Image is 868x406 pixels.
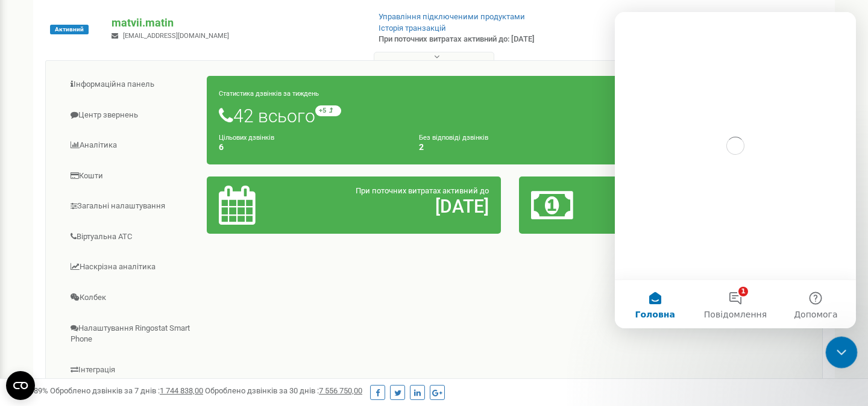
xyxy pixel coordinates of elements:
a: Загальні налаштування [55,192,207,221]
button: Open CMP widget [6,371,35,400]
h4: 2 [419,143,601,152]
a: Історія транзакцій [379,23,446,33]
span: Оброблено дзвінків за 30 днів : [205,386,362,395]
h1: 42 всього [219,105,801,126]
a: Аналiтика [55,131,207,160]
u: 1 744 838,00 [160,386,203,395]
h4: 6 [219,143,401,152]
p: При поточних витратах активний до: [DATE] [379,34,559,45]
a: Управління підключеними продуктами [379,12,525,21]
p: matvii.matin [112,15,359,31]
small: +5 [315,105,341,116]
small: Без відповіді дзвінків [419,134,488,142]
a: Інтеграція [55,355,207,385]
h2: [DATE] [315,196,489,216]
a: Наскрізна аналітика [55,252,207,282]
iframe: Intercom live chat [826,337,858,369]
span: Активний [50,25,89,34]
small: Статистика дзвінків за тиждень [219,90,319,98]
a: Інформаційна панель [55,70,207,99]
small: Цільових дзвінків [219,134,274,142]
span: Оброблено дзвінків за 7 днів : [50,386,203,395]
iframe: Intercom live chat [615,12,856,328]
a: Колбек [55,283,207,313]
a: Налаштування Ringostat Smart Phone [55,314,207,354]
a: Центр звернень [55,101,207,130]
span: При поточних витратах активний до [356,186,489,195]
span: [EMAIL_ADDRESS][DOMAIN_NAME] [123,32,229,40]
u: 7 556 750,00 [319,386,362,395]
a: Віртуальна АТС [55,222,207,252]
a: Кошти [55,161,207,191]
